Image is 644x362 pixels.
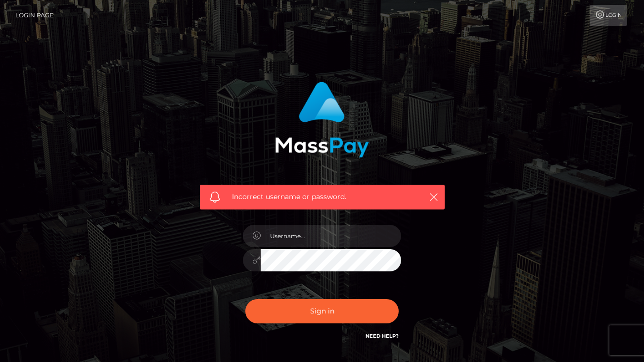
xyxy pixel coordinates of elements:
[366,333,399,339] a: Need Help?
[261,225,401,247] input: Username...
[15,5,53,26] a: Login Page
[245,299,399,323] button: Sign in
[590,5,627,26] a: Login
[232,192,413,202] span: Incorrect username or password.
[275,82,369,157] img: MassPay Login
